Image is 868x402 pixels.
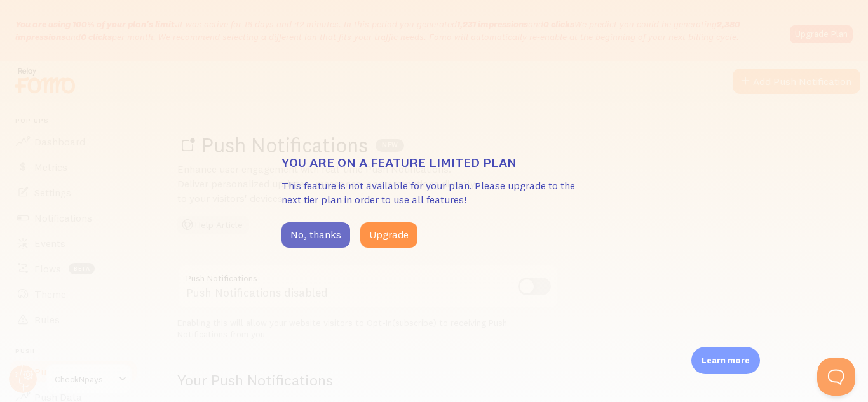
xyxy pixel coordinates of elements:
[691,347,760,374] div: Learn more
[281,154,587,171] h3: You are on a feature limited plan
[360,222,417,248] button: Upgrade
[817,358,855,396] iframe: Help Scout Beacon - Open
[281,222,350,248] button: No, thanks
[702,354,750,366] p: Learn more
[281,178,587,208] p: This feature is not available for your plan. Please upgrade to the next tier plan in order to use...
